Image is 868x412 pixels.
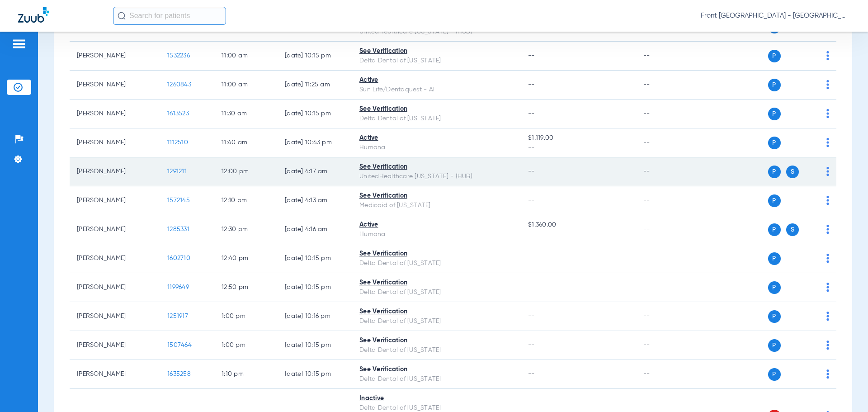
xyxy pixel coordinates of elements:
span: 1532236 [167,52,190,59]
span: -- [528,255,535,261]
td: 11:30 AM [214,99,278,128]
span: -- [528,197,535,204]
td: [DATE] 4:16 AM [278,215,352,244]
span: 1635258 [167,371,191,377]
td: [PERSON_NAME] [70,244,160,273]
span: -- [528,110,535,117]
td: -- [636,157,697,186]
span: $1,119.00 [528,133,628,143]
td: [DATE] 4:17 AM [278,157,352,186]
span: S [786,166,799,178]
td: 1:10 PM [214,360,278,389]
td: [PERSON_NAME] [70,273,160,302]
td: [PERSON_NAME] [70,186,160,215]
div: See Verification [359,162,514,172]
span: P [768,79,781,91]
span: 1602710 [167,255,190,261]
iframe: Chat Widget [823,369,868,412]
td: 1:00 PM [214,331,278,360]
td: -- [636,244,697,273]
div: See Verification [359,249,514,259]
img: group-dot-blue.svg [826,283,829,292]
td: 12:50 PM [214,273,278,302]
div: Delta Dental of [US_STATE] [359,317,514,326]
td: 11:00 AM [214,42,278,71]
div: Delta Dental of [US_STATE] [359,114,514,123]
img: group-dot-blue.svg [826,196,829,205]
td: 12:10 PM [214,186,278,215]
span: -- [528,143,628,152]
td: -- [636,331,697,360]
td: -- [636,302,697,331]
td: [PERSON_NAME] [70,360,160,389]
td: [DATE] 10:43 PM [278,128,352,157]
td: -- [636,99,697,128]
img: group-dot-blue.svg [826,254,829,263]
span: 1285331 [167,226,189,232]
span: P [768,252,781,265]
span: P [768,368,781,381]
span: 1613523 [167,110,189,117]
span: P [768,108,781,120]
div: Sun Life/Dentaquest - AI [359,85,514,95]
div: Humana [359,230,514,239]
img: group-dot-blue.svg [826,167,829,176]
span: 1260843 [167,81,191,88]
span: P [768,339,781,352]
td: [PERSON_NAME] [70,331,160,360]
div: Inactive [359,394,514,403]
td: 1:00 PM [214,302,278,331]
span: 1251917 [167,313,188,319]
td: [DATE] 10:16 PM [278,302,352,331]
td: -- [636,186,697,215]
td: [DATE] 10:15 PM [278,244,352,273]
div: Medicaid of [US_STATE] [359,201,514,210]
span: P [768,281,781,294]
img: group-dot-blue.svg [826,109,829,118]
td: 12:00 PM [214,157,278,186]
img: Search Icon [118,12,126,20]
span: 1507464 [167,342,192,348]
span: P [768,223,781,236]
td: [PERSON_NAME] [70,71,160,99]
div: See Verification [359,278,514,288]
td: -- [636,128,697,157]
span: P [768,50,781,62]
span: -- [528,168,535,175]
span: 1291211 [167,168,187,175]
td: -- [636,42,697,71]
td: [DATE] 10:15 PM [278,42,352,71]
div: Delta Dental of [US_STATE] [359,374,514,384]
td: [DATE] 4:13 AM [278,186,352,215]
div: Delta Dental of [US_STATE] [359,288,514,297]
img: group-dot-blue.svg [826,312,829,321]
td: [DATE] 10:15 PM [278,331,352,360]
td: [DATE] 10:15 PM [278,99,352,128]
td: [PERSON_NAME] [70,99,160,128]
span: -- [528,81,535,88]
td: 11:00 AM [214,71,278,99]
td: [DATE] 10:15 PM [278,273,352,302]
div: Humana [359,143,514,152]
div: Active [359,220,514,230]
td: [PERSON_NAME] [70,215,160,244]
span: P [768,166,781,178]
td: -- [636,71,697,99]
td: [PERSON_NAME] [70,157,160,186]
td: -- [636,273,697,302]
img: hamburger-icon [12,38,26,49]
span: P [768,137,781,149]
div: Delta Dental of [US_STATE] [359,259,514,268]
span: -- [528,371,535,377]
span: -- [528,52,535,59]
div: Active [359,133,514,143]
span: 1199649 [167,284,189,290]
td: [PERSON_NAME] [70,302,160,331]
img: Zuub Logo [18,7,49,23]
td: 11:40 AM [214,128,278,157]
td: 12:30 PM [214,215,278,244]
div: See Verification [359,336,514,346]
div: UnitedHealthcare [US_STATE] - (HUB) [359,172,514,181]
span: $1,360.00 [528,220,628,230]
